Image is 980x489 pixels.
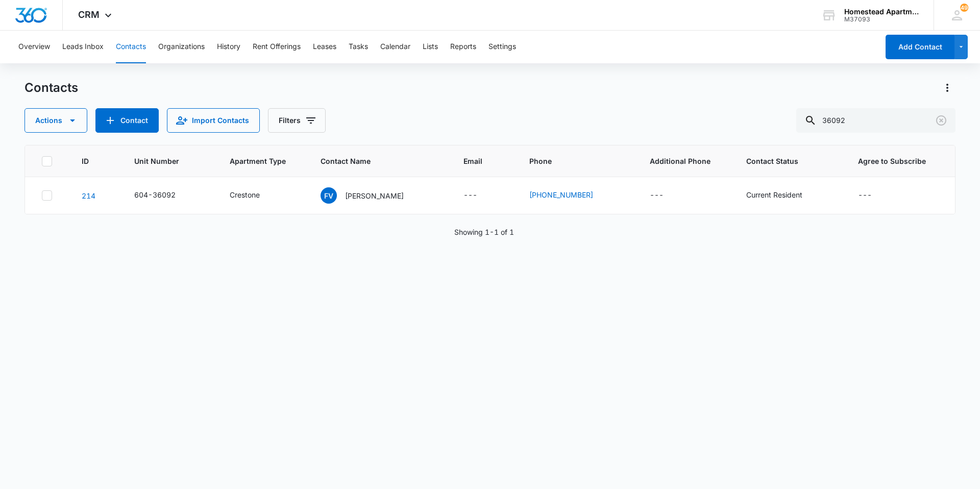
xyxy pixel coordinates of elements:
[134,189,176,200] div: 604-36092
[488,31,516,63] button: Settings
[933,112,949,129] button: Clear
[167,108,260,133] button: Import Contacts
[230,189,278,202] div: Apartment Type - Crestone - Select to Edit Field
[116,31,146,63] button: Contacts
[960,4,968,12] span: 49
[858,189,890,202] div: Agree to Subscribe - - Select to Edit Field
[529,189,593,200] a: [PHONE_NUMBER]
[134,156,205,166] span: Unit Number
[321,187,337,204] span: FV
[78,9,100,20] span: CRM
[796,108,955,133] input: Search Contacts
[380,31,410,63] button: Calendar
[650,189,664,202] div: ---
[24,108,87,133] button: Actions
[95,108,159,133] button: Add Contact
[858,156,939,166] span: Agree to Subscribe
[844,16,919,23] div: account id
[463,189,496,202] div: Email - - Select to Edit Field
[82,191,95,200] a: Navigate to contact details page for Francisco Vidal
[345,190,404,201] p: [PERSON_NAME]
[349,31,368,63] button: Tasks
[650,156,722,166] span: Additional Phone
[529,156,610,166] span: Phone
[858,189,872,202] div: ---
[463,156,490,166] span: Email
[886,35,954,59] button: Add Contact
[746,189,821,202] div: Contact Status - Current Resident - Select to Edit Field
[313,31,336,63] button: Leases
[321,187,422,204] div: Contact Name - Francisco Vidal - Select to Edit Field
[844,8,919,16] div: account name
[268,108,326,133] button: Filters
[939,80,955,96] button: Actions
[62,31,104,63] button: Leads Inbox
[650,189,682,202] div: Additional Phone - - Select to Edit Field
[423,31,438,63] button: Lists
[960,4,968,12] div: notifications count
[82,156,95,166] span: ID
[217,31,240,63] button: History
[158,31,205,63] button: Organizations
[253,31,301,63] button: Rent Offerings
[746,156,819,166] span: Contact Status
[450,31,476,63] button: Reports
[134,189,194,202] div: Unit Number - 604-36092 - Select to Edit Field
[454,227,514,237] p: Showing 1-1 of 1
[746,189,802,200] div: Current Resident
[230,189,260,200] div: Crestone
[24,80,78,95] h1: Contacts
[463,189,477,202] div: ---
[321,156,424,166] span: Contact Name
[529,189,611,202] div: Phone - (970) 581-1051 - Select to Edit Field
[230,156,297,166] span: Apartment Type
[18,31,50,63] button: Overview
